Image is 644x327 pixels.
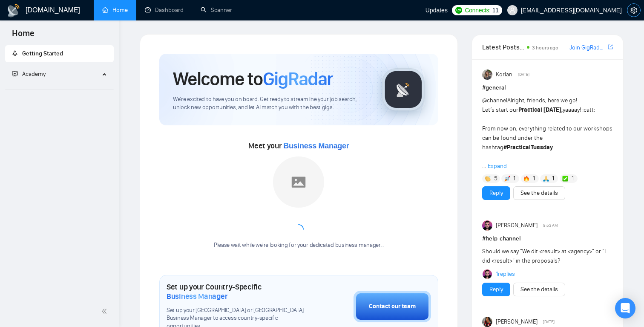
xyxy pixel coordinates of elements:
[627,7,640,14] span: setting
[209,241,389,249] div: Please wait while we're looking for your dedicated business manager...
[569,43,606,52] a: Join GigRadar Slack Community
[173,95,368,112] span: We're excited to have you on board. Get ready to streamline your job search, unlock new opportuni...
[482,234,613,243] h1: # help-channel
[12,70,46,78] span: Academy
[496,70,512,79] span: Korlan
[263,67,333,90] span: GigRadar
[543,318,555,326] span: [DATE]
[520,188,558,198] a: See the details
[455,7,462,14] img: upwork-logo.png
[292,223,305,236] span: loading
[201,6,232,14] a: searchScanner
[283,142,349,150] span: Business Manager
[543,176,549,182] img: 🙏
[12,50,18,56] span: rocket
[482,97,507,104] span: @channel
[482,69,492,80] img: Korlan
[5,45,114,62] li: Getting Started
[496,317,538,327] span: [PERSON_NAME]
[489,285,503,294] a: Reply
[7,4,20,17] img: logo
[22,70,46,78] span: Academy
[465,6,490,15] span: Connects:
[102,6,128,14] a: homeHome
[482,42,524,52] span: Latest Posts from the GigRadar Community
[492,6,499,15] span: 11
[485,176,491,182] img: 👏
[482,83,613,93] h1: # general
[513,283,565,296] button: See the details
[608,43,613,51] a: export
[382,68,425,111] img: gigradar-logo.png
[513,174,515,183] span: 1
[572,174,574,183] span: 1
[354,291,431,322] button: Contact our team
[496,221,538,230] span: [PERSON_NAME]
[503,144,553,151] strong: #PracticalTuesday
[482,220,492,231] img: Rodrigo Nask
[543,222,558,229] span: 8:53 AM
[425,7,448,14] span: Updates
[248,141,349,150] span: Meet your
[145,6,184,14] a: dashboardDashboard
[504,176,510,182] img: 🚀
[496,270,515,278] a: 1replies
[552,174,554,183] span: 1
[488,162,507,170] span: Expand
[482,317,492,327] img: Veronica Phillip
[482,283,510,296] button: Reply
[5,27,41,45] span: Home
[523,176,529,182] img: 🔥
[533,174,535,183] span: 1
[5,86,114,92] li: Academy Homepage
[482,248,606,264] span: Should we say "We dit <result> at <agency>" or "I did <result>" in the proposals?
[509,7,515,13] span: user
[518,71,529,78] span: [DATE]
[513,186,565,200] button: See the details
[482,97,612,170] span: Alright, friends, here we go! Let’s start our yaaaay! :catt: From now on, everything related to o...
[615,298,635,318] div: Open Intercom Messenger
[518,106,563,113] strong: Practical [DATE],
[562,176,568,182] img: ✅
[273,156,324,208] img: placeholder.png
[489,188,503,198] a: Reply
[627,3,641,17] button: setting
[369,302,416,311] div: Contact our team
[532,45,558,51] span: 3 hours ago
[173,67,333,90] h1: Welcome to
[101,307,110,315] span: double-left
[167,292,227,301] span: Business Manager
[482,186,510,200] button: Reply
[520,285,558,294] a: See the details
[483,269,492,279] img: Rodrigo Nask
[608,43,613,50] span: export
[494,174,497,183] span: 5
[12,71,18,77] span: fund-projection-screen
[22,50,63,57] span: Getting Started
[167,282,311,301] h1: Set up your Country-Specific
[627,7,641,14] a: setting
